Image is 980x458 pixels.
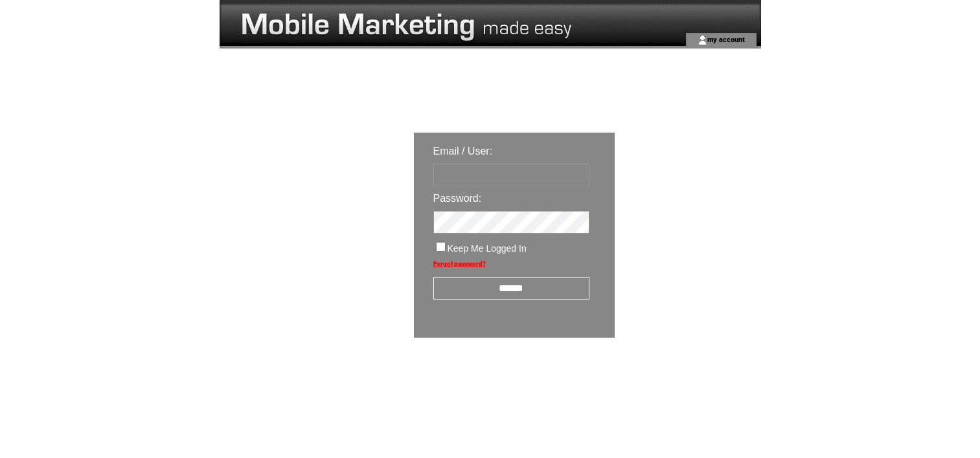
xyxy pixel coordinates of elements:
[433,193,482,204] span: Password:
[433,260,486,267] a: Forgot password?
[707,35,745,43] a: my account
[433,146,493,157] span: Email / User:
[448,243,527,254] span: Keep Me Logged In
[652,370,717,386] img: transparent.png;jsessionid=7385D6189EBB150B923C2132B922DFCB
[698,35,707,45] img: account_icon.gif;jsessionid=7385D6189EBB150B923C2132B922DFCB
